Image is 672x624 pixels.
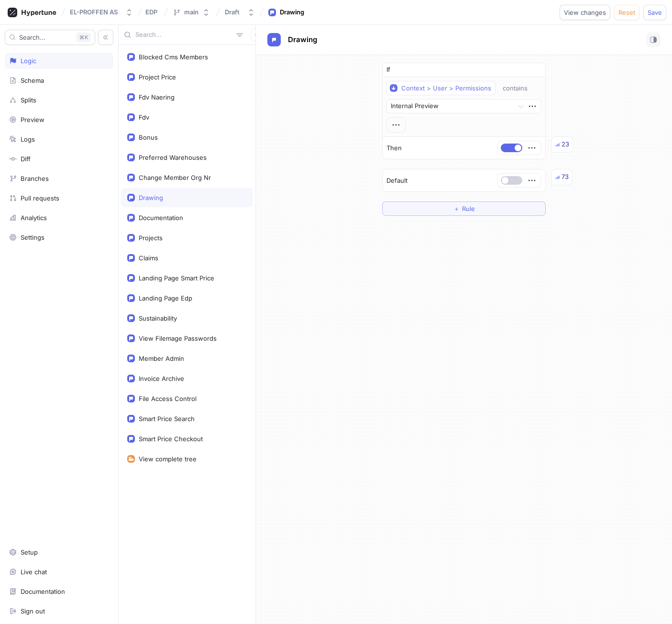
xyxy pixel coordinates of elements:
[280,8,304,17] div: Drawing
[21,57,36,65] div: Logic
[618,10,635,15] span: Reset
[19,34,45,40] span: Search...
[5,583,113,600] a: Documentation
[139,174,211,181] div: Change Member Org Nr
[139,53,208,61] div: Blocked Cms Members
[139,334,217,342] div: View Filemage Passwords
[21,96,36,104] div: Splits
[462,206,475,212] span: Rule
[21,214,47,222] div: Analytics
[382,201,546,216] button: ＋Rule
[560,5,610,20] button: View changes
[564,10,606,15] span: View changes
[139,93,175,101] div: Fdv Naering
[139,455,197,463] div: View complete tree
[70,8,118,16] div: EL-PROFFEN AS
[135,30,232,40] input: Search...
[386,81,496,95] button: Context > User > Permissions
[76,33,91,42] div: K
[139,113,149,121] div: Fdv
[562,140,569,149] div: 23
[169,4,214,20] button: main
[139,314,177,322] div: Sustainability
[139,134,158,141] div: Bonus
[648,10,662,15] span: Save
[139,274,214,282] div: Landing Page Smart Price
[139,395,197,402] div: File Access Control
[288,36,317,44] span: Drawing
[401,84,491,92] div: Context > User > Permissions
[139,435,203,443] div: Smart Price Checkout
[21,135,35,143] div: Logs
[139,154,207,161] div: Preferred Warehouses
[21,568,47,576] div: Live chat
[21,155,31,163] div: Diff
[139,194,163,201] div: Drawing
[139,355,184,362] div: Member Admin
[21,607,45,615] div: Sign out
[21,116,44,123] div: Preview
[139,415,195,423] div: Smart Price Search
[386,65,390,75] p: If
[21,77,44,84] div: Schema
[386,176,408,186] p: Default
[66,4,137,20] button: EL-PROFFEN AS
[184,8,198,16] div: main
[145,9,157,15] span: EDP
[139,254,158,262] div: Claims
[21,588,65,595] div: Documentation
[643,5,666,20] button: Save
[139,73,176,81] div: Project Price
[225,8,240,16] div: Draft
[503,84,528,92] div: contains
[21,234,44,241] div: Settings
[139,294,192,302] div: Landing Page Edp
[5,30,95,45] button: Search...K
[386,144,402,153] p: Then
[21,194,59,202] div: Pull requests
[498,81,541,95] button: contains
[139,214,183,222] div: Documentation
[221,4,259,20] button: Draft
[614,5,639,20] button: Reset
[21,548,38,556] div: Setup
[21,175,49,182] div: Branches
[453,206,460,212] span: ＋
[562,172,569,182] div: 73
[139,234,163,242] div: Projects
[139,375,184,382] div: Invoice Archive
